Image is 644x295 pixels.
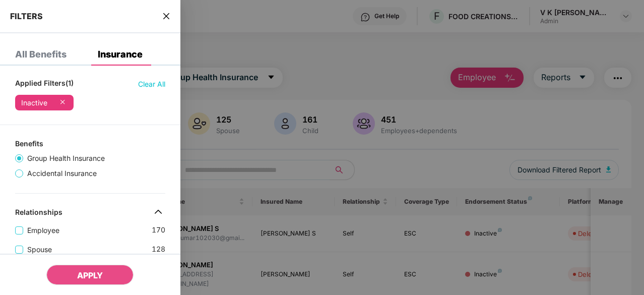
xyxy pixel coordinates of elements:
[23,244,56,255] span: Spouse
[10,11,43,21] span: FILTERS
[15,208,62,220] div: Relationships
[152,224,165,236] span: 170
[98,49,143,60] div: Insurance
[150,204,166,220] img: svg+xml;base64,PHN2ZyB4bWxucz0iaHR0cDovL3d3dy53My5vcmcvMjAwMC9zdmciIHdpZHRoPSIzMiIgaGVpZ2h0PSIzMi...
[15,49,67,60] div: All Benefits
[152,244,165,255] span: 128
[162,11,170,21] span: close
[23,225,63,236] span: Employee
[21,99,47,107] div: Inactive
[46,265,134,285] button: APPLY
[23,153,109,164] span: Group Health Insurance
[23,168,101,179] span: Accidental Insurance
[15,79,74,90] span: Applied Filters(1)
[77,270,103,280] span: APPLY
[138,79,165,90] span: Clear All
